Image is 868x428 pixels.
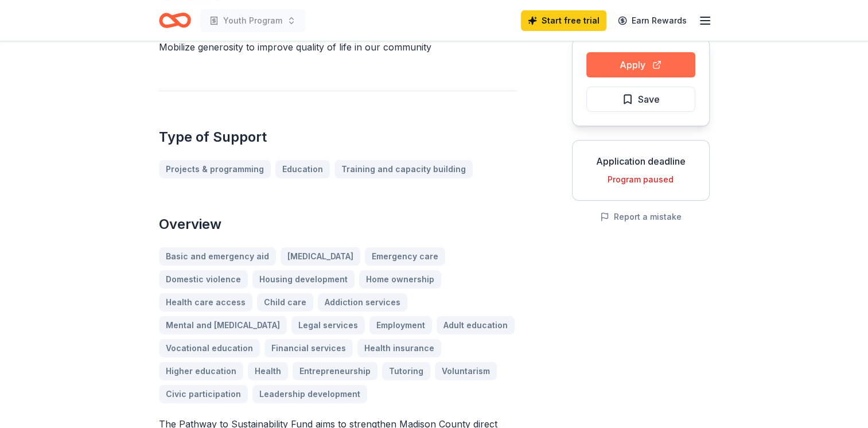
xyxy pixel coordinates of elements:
[159,40,517,54] p: Mobilize generosity to improve quality of life in our community
[586,52,695,77] button: Apply
[159,215,517,234] h2: Overview
[611,10,694,31] a: Earn Rewards
[586,87,695,112] button: Save
[582,154,700,168] div: Application deadline
[159,160,271,178] a: Projects & programming
[223,14,282,28] span: Youth Program
[521,10,606,31] a: Start free trial
[600,210,682,224] button: Report a mistake
[275,160,330,178] a: Education
[582,173,700,186] div: Program paused
[638,92,660,107] span: Save
[159,128,517,146] h2: Type of Support
[159,7,191,34] a: Home
[334,160,473,178] a: Training and capacity building
[200,9,305,32] button: Youth Program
